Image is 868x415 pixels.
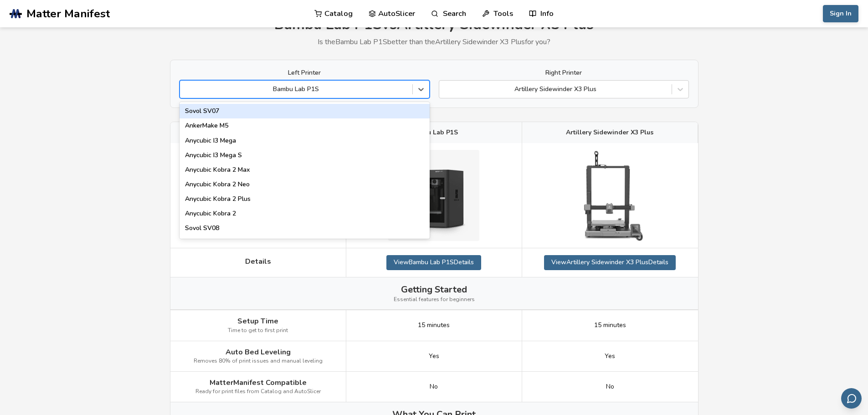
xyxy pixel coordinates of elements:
span: Details [245,257,271,266]
span: No [606,383,614,390]
div: Creality Hi [180,236,430,250]
span: Bambu Lab P1S [410,129,458,136]
span: Artillery Sidewinder X3 Plus [566,129,653,136]
div: Anycubic Kobra 2 Neo [180,177,430,192]
span: 15 minutes [594,322,626,329]
a: ViewBambu Lab P1SDetails [386,255,481,270]
span: Ready for print files from Catalog and AutoSlicer [195,389,321,395]
span: Removes 80% of print issues and manual leveling [194,358,323,364]
div: Anycubic Kobra 2 [180,206,430,221]
div: Anycubic Kobra 2 Plus [180,192,430,206]
span: Yes [429,353,439,360]
button: Sign In [823,5,858,22]
span: 15 minutes [418,322,450,329]
button: Send feedback via email [841,388,862,409]
h1: Bambu Lab P1S vs Artillery Sidewinder X3 Plus [170,16,699,33]
div: Sovol SV07 [180,104,430,118]
p: Is the Bambu Lab P1S better than the Artillery Sidewinder X3 Plus for you? [170,38,699,46]
span: No [430,383,438,390]
div: AnkerMake M5 [180,118,430,133]
input: Bambu Lab P1SSovol SV07AnkerMake M5Anycubic I3 MegaAnycubic I3 Mega SAnycubic Kobra 2 MaxAnycubic... [185,86,186,93]
span: Setup Time [237,317,278,325]
label: Left Printer [180,69,430,77]
div: Sovol SV08 [180,221,430,236]
span: Auto Bed Leveling [226,348,291,356]
span: Essential features for beginners [394,297,475,303]
span: Matter Manifest [26,7,110,20]
span: Getting Started [401,284,467,295]
span: Yes [605,353,615,360]
div: Anycubic I3 Mega [180,133,430,148]
img: Bambu Lab P1S [388,150,479,241]
label: Right Printer [439,69,689,77]
div: Anycubic Kobra 2 Max [180,163,430,177]
div: Anycubic I3 Mega S [180,148,430,163]
img: Artillery Sidewinder X3 Plus [565,150,656,241]
a: ViewArtillery Sidewinder X3 PlusDetails [544,255,676,270]
input: Artillery Sidewinder X3 Plus [444,86,446,93]
span: MatterManifest Compatible [210,379,307,387]
span: Time to get to first print [228,328,288,334]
